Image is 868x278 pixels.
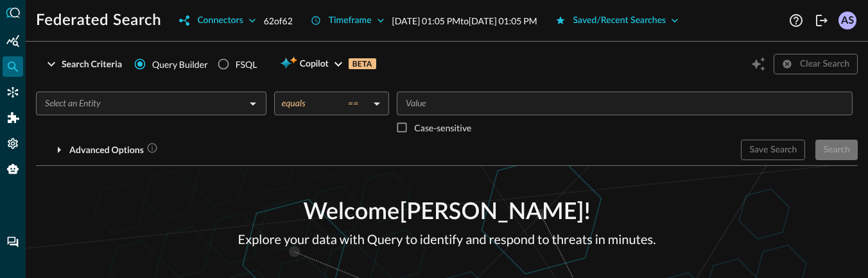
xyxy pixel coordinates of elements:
[329,13,372,29] div: Timeframe
[152,58,208,71] span: Query Builder
[838,12,856,29] div: AS
[3,108,24,128] div: Addons
[36,10,161,31] h1: Federated Search
[236,58,257,71] div: FSQL
[349,58,376,69] p: BETA
[282,97,306,109] span: equals
[3,31,23,51] div: Summary Insights
[282,97,369,109] div: equals
[414,121,471,135] p: Case-sensitive
[62,56,122,72] div: Search Criteria
[392,14,537,28] p: [DATE] 01:05 PM to [DATE] 01:05 PM
[197,13,243,29] div: Connectors
[786,10,806,31] button: Help
[238,230,656,249] p: Explore your data with Query to identify and respond to threats in minutes.
[171,10,263,31] button: Connectors
[3,232,23,252] div: Chat
[272,54,383,74] button: CopilotBETA
[812,10,832,31] button: Logout
[244,95,262,113] button: Open
[264,14,293,28] p: 62 of 62
[548,10,687,31] button: Saved/Recent Searches
[40,95,241,111] input: Select an Entity
[348,97,358,109] span: ==
[3,133,23,154] div: Settings
[3,159,23,179] div: Query Agent
[69,142,158,158] div: Advanced Options
[3,82,23,102] div: Connectors
[36,140,166,160] button: Advanced Options
[300,56,329,72] span: Copilot
[36,54,130,74] button: Search Criteria
[303,10,392,31] button: Timeframe
[573,13,666,29] div: Saved/Recent Searches
[238,195,656,230] p: Welcome [PERSON_NAME] !
[3,56,23,77] div: Federated Search
[401,95,847,111] input: Value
